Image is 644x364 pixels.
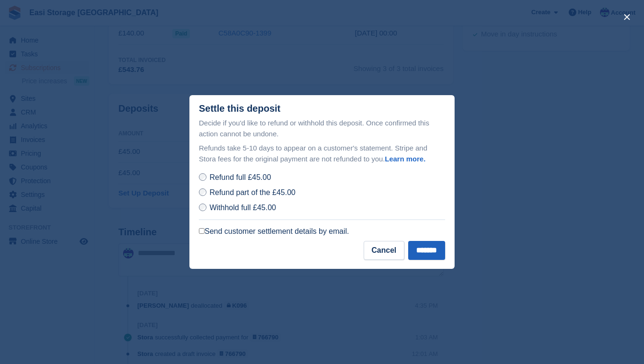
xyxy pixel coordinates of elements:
[209,173,271,181] span: Refund full £45.00
[619,9,635,25] button: close
[209,204,276,212] span: Withhold full £45.00
[199,204,206,211] input: Withhold full £45.00
[199,103,280,114] div: Settle this deposit
[199,143,445,164] p: Refunds take 5-10 days to appear on a customer's statement. Stripe and Stora fees for the origina...
[364,241,404,260] button: Cancel
[199,118,445,139] p: Decide if you'd like to refund or withhold this deposit. Once confirmed this action cannot be und...
[385,155,426,163] a: Learn more.
[199,173,206,181] input: Refund full £45.00
[199,188,206,196] input: Refund part of the £45.00
[199,227,349,236] label: Send customer settlement details by email.
[209,188,295,196] span: Refund part of the £45.00
[199,228,205,234] input: Send customer settlement details by email.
